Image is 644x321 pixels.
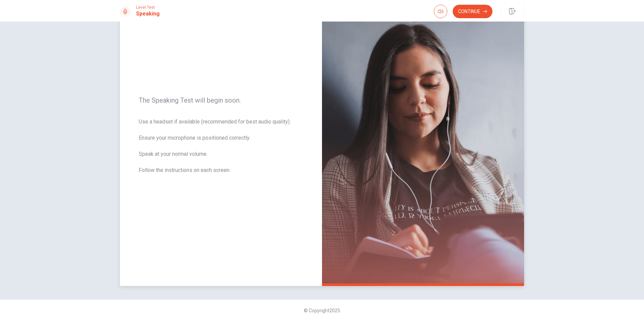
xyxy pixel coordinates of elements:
button: Continue [453,5,492,18]
h1: Speaking [136,10,160,18]
span: Level Test [136,5,160,10]
span: Use a headset if available (recommended for best audio quality). Ensure your microphone is positi... [139,118,303,182]
span: © Copyright 2025 [304,308,340,313]
span: The Speaking Test will begin soon. [139,96,303,104]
